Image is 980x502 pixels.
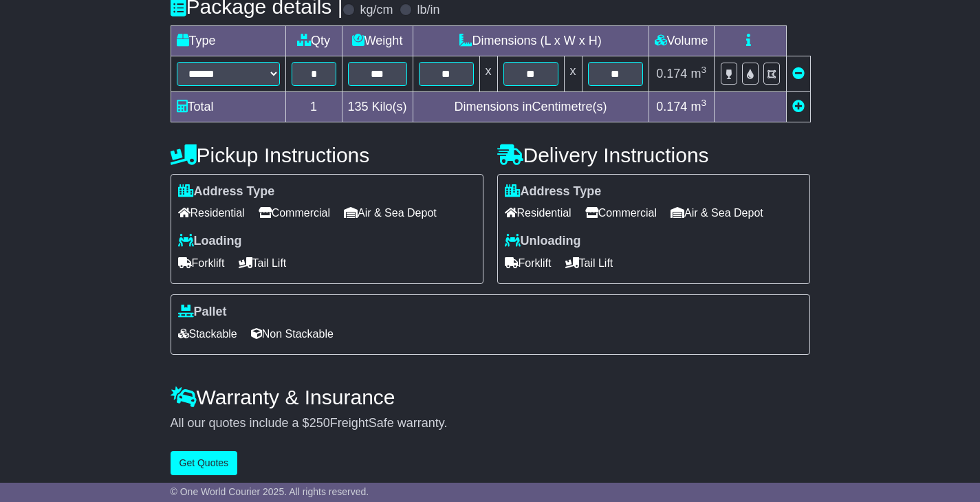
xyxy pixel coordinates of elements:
[690,67,706,80] span: m
[171,451,238,475] button: Get Quotes
[344,202,437,223] span: Air & Sea Depot
[285,25,342,56] td: Qty
[171,386,810,408] h4: Warranty & Insurance
[417,3,439,18] label: lb/in
[690,100,706,113] span: m
[239,252,287,274] span: Tail Lift
[171,91,285,122] td: Total
[671,202,763,223] span: Air & Sea Depot
[342,91,413,122] td: Kilo(s)
[251,323,334,345] span: Non Stackable
[505,234,581,249] label: Unloading
[171,25,285,56] td: Type
[792,67,805,80] a: Remove this item
[178,184,275,199] label: Address Type
[259,202,330,223] span: Commercial
[656,67,687,80] span: 0.174
[342,25,413,56] td: Weight
[479,56,497,91] td: x
[285,91,342,122] td: 1
[171,416,810,431] div: All our quotes include a $ FreightSafe warranty.
[178,202,245,223] span: Residential
[565,252,613,274] span: Tail Lift
[178,323,237,345] span: Stackable
[178,252,225,274] span: Forklift
[178,234,242,249] label: Loading
[505,252,552,274] span: Forklift
[497,144,810,166] h4: Delivery Instructions
[792,100,805,113] a: Add new item
[413,25,649,56] td: Dimensions (L x W x H)
[585,202,657,223] span: Commercial
[656,100,687,113] span: 0.174
[413,91,649,122] td: Dimensions in Centimetre(s)
[360,3,393,18] label: kg/cm
[505,184,602,199] label: Address Type
[505,202,571,223] span: Residential
[701,65,706,75] sup: 3
[649,25,714,56] td: Volume
[701,98,706,108] sup: 3
[348,100,369,113] span: 135
[171,144,483,166] h4: Pickup Instructions
[309,416,330,430] span: 250
[171,486,369,497] span: © One World Courier 2025. All rights reserved.
[564,56,582,91] td: x
[178,305,227,320] label: Pallet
